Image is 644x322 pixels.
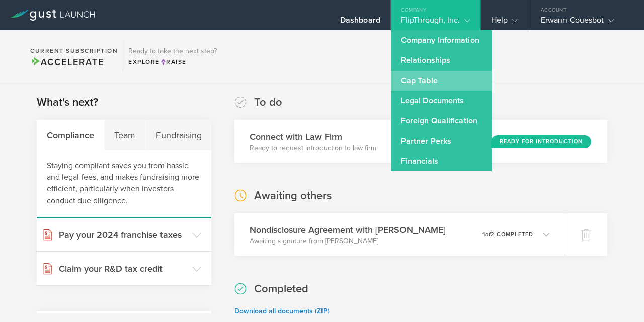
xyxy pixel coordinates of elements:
h3: Claim your R&D tax credit [59,262,187,275]
div: Ready for Introduction [491,135,591,148]
div: Compliance [37,120,104,150]
div: Erwann Couesbot [541,15,626,30]
h3: Nondisclosure Agreement with [PERSON_NAME] [250,223,446,236]
p: 1 2 completed [482,232,533,237]
p: Awaiting signature from [PERSON_NAME] [250,236,446,246]
h3: Ready to take the next step? [128,48,217,55]
h2: Current Subscription [30,48,118,54]
div: Staying compliant saves you from hassle and legal fees, and makes fundraising more efficient, par... [37,150,211,218]
h2: To do [254,95,282,110]
div: Fundraising [146,120,211,150]
div: Dashboard [340,15,380,30]
span: Accelerate [30,56,104,68]
div: Help [491,15,518,30]
div: Team [104,120,145,150]
h3: Connect with Law Firm [250,130,376,143]
h3: Pay your 2024 franchise taxes [59,228,187,241]
a: Download all documents (ZIP) [234,307,330,315]
div: Ready to take the next step?ExploreRaise [123,40,222,72]
h2: Awaiting others [254,188,332,203]
iframe: Chat Widget [594,274,644,322]
div: Explore [128,57,217,67]
span: Raise [160,58,187,66]
div: FlipThrough, Inc. [401,15,470,30]
h2: What's next? [37,95,98,110]
em: of [485,231,491,238]
div: Connect with Law FirmReady to request introduction to law firmReady for Introduction [234,120,607,163]
h2: Completed [254,282,308,296]
p: Ready to request introduction to law firm [250,143,376,153]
